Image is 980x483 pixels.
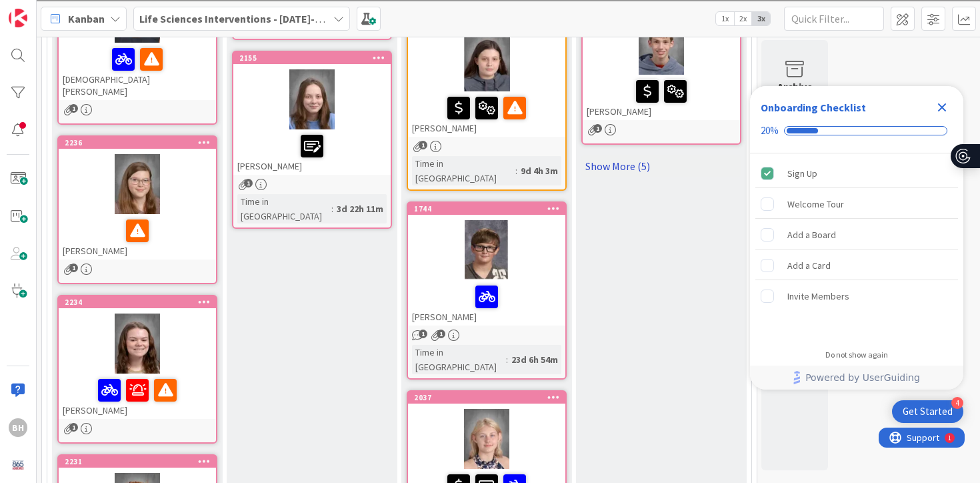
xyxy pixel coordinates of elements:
[414,393,565,402] div: 2037
[59,43,216,100] div: [DEMOGRAPHIC_DATA][PERSON_NAME]
[59,137,216,149] div: 2236
[892,400,963,423] div: Open Get Started checklist, remaining modules: 4
[5,223,975,235] div: Newspaper
[5,187,975,199] div: Search for Source
[5,199,975,211] div: Journal
[412,345,506,374] div: Time in [GEOGRAPHIC_DATA]
[65,298,216,307] div: 2234
[5,260,975,272] div: TODO: put dlg title
[5,175,975,187] div: Add Outline Template
[5,235,975,248] div: Television/Radio
[581,155,741,177] a: Show More (5)
[5,79,975,91] div: Options
[787,165,817,181] div: Sign Up
[239,53,391,63] div: 2155
[414,204,565,213] div: 1744
[5,298,975,310] div: ???
[408,91,565,137] div: [PERSON_NAME]
[5,322,975,334] div: SAVE AND GO HOME
[233,52,391,175] div: 2155[PERSON_NAME]
[777,79,813,95] div: Archive
[5,248,975,260] div: Visual Art
[5,43,975,55] div: Sort New > Old
[5,55,975,67] div: Move To ...
[333,201,387,216] div: 3d 22h 11m
[931,97,953,118] div: Close Checklist
[9,9,27,27] img: Visit kanbanzone.com
[5,406,975,418] div: SAVE
[5,418,975,430] div: BOOK
[787,258,831,274] div: Add a Card
[5,286,975,298] div: CANCEL
[787,227,836,243] div: Add a Board
[59,214,216,260] div: [PERSON_NAME]
[9,418,27,437] div: BH
[583,75,740,120] div: [PERSON_NAME]
[408,203,565,215] div: 1744
[59,137,216,260] div: 2236[PERSON_NAME]
[5,346,975,358] div: Move to ...
[5,358,975,370] div: Home
[761,99,866,115] div: Onboarding Checklist
[69,423,78,432] span: 1
[750,153,963,341] div: Checklist items
[65,138,216,147] div: 2236
[5,67,975,79] div: Delete
[805,370,920,386] span: Powered by UserGuiding
[750,86,963,390] div: Checklist Container
[761,125,953,137] div: Checklist progress: 20%
[5,103,975,115] div: Rename
[437,330,445,338] span: 1
[5,334,975,346] div: DELETE
[5,163,975,175] div: Print
[59,456,216,468] div: 2231
[408,392,565,404] div: 2037
[755,220,958,250] div: Add a Board is incomplete.
[5,91,975,103] div: Sign out
[408,203,565,326] div: 1744[PERSON_NAME]
[755,189,958,219] div: Welcome Tour is incomplete.
[5,442,975,454] div: JOURNAL
[5,394,975,406] div: New source
[5,382,975,394] div: MOVE
[5,430,975,442] div: WEBSITE
[59,374,216,419] div: [PERSON_NAME]
[5,127,975,139] div: Delete
[233,129,391,175] div: [PERSON_NAME]
[412,156,515,185] div: Time in [GEOGRAPHIC_DATA]
[69,104,78,113] span: 1
[28,2,61,18] span: Support
[755,159,958,188] div: Sign Up is complete.
[593,124,602,133] span: 1
[506,352,508,367] span: :
[9,456,27,474] img: avatar
[237,194,331,223] div: Time in [GEOGRAPHIC_DATA]
[517,163,561,178] div: 9d 4h 3m
[244,179,253,187] span: 1
[761,125,779,137] div: 20%
[5,5,279,17] div: Home
[787,196,844,212] div: Welcome Tour
[515,163,517,178] span: :
[5,151,975,163] div: Download
[233,52,391,64] div: 2155
[755,282,958,311] div: Invite Members is incomplete.
[408,14,565,137] div: [PERSON_NAME]
[755,251,958,280] div: Add a Card is incomplete.
[757,366,957,390] a: Powered by UserGuiding
[750,366,963,390] div: Footer
[5,17,123,31] input: Search outlines
[69,264,78,272] span: 1
[331,201,333,216] span: :
[5,139,975,151] div: Rename Outline
[59,296,216,419] div: 2234[PERSON_NAME]
[419,330,427,338] span: 1
[419,141,427,149] span: 1
[825,350,888,360] div: Do not show again
[5,370,975,382] div: CANCEL
[951,397,963,409] div: 4
[65,457,216,466] div: 2231
[5,310,975,322] div: This outline has no content. Would you like to delete it?
[59,296,216,308] div: 2234
[5,211,975,223] div: Magazine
